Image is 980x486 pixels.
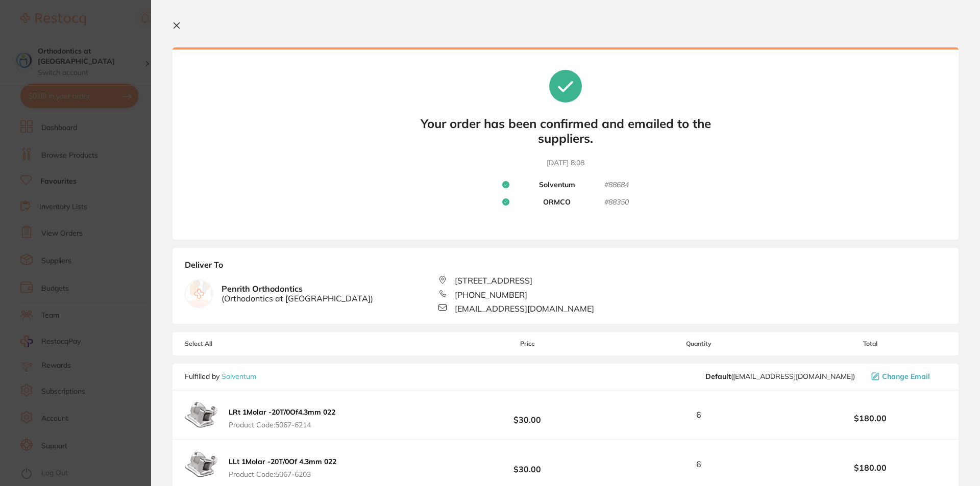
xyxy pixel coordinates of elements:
b: Default [705,372,731,381]
span: [STREET_ADDRESS] [455,276,532,285]
a: Solventum [222,372,256,381]
small: # 88684 [604,181,629,190]
b: Solventum [539,181,575,190]
img: ZmVjOXZidw [185,399,217,431]
span: Total [794,340,946,347]
img: aDRtYWV0eg [185,448,217,481]
span: [PHONE_NUMBER] [455,290,527,299]
button: LRt 1Molar -20T/0Of4.3mm 022 Product Code:5067-6214 [226,407,338,429]
b: Your order has been confirmed and emailed to the suppliers. [412,116,719,146]
span: 6 [696,410,701,419]
button: Change Email [868,372,946,381]
span: 6 [696,459,701,469]
b: LRt 1Molar -20T/0Of4.3mm 022 [229,407,335,417]
p: Fulfilled by [185,372,256,380]
span: Select All [185,340,287,347]
span: Product Code: 5067-6203 [229,470,336,478]
b: $180.00 [794,414,946,423]
b: ORMCO [543,198,571,207]
button: Back to Preview Orders [522,157,610,166]
b: $180.00 [794,463,946,472]
span: orthoanz@solventum.com [705,372,855,380]
span: Price [451,340,603,347]
span: Change Email [882,372,930,380]
b: LLt 1Molar -20T/0Of 4.3mm 022 [229,457,336,466]
img: empty.jpg [185,280,213,308]
b: $30.00 [451,455,603,474]
span: ( Orthodontics at [GEOGRAPHIC_DATA] ) [222,294,373,303]
span: [EMAIL_ADDRESS][DOMAIN_NAME] [455,304,594,313]
b: Deliver To [185,260,946,275]
b: Penrith Orthodontics [222,284,373,303]
span: Quantity [604,340,794,347]
b: $30.00 [451,405,603,424]
button: LLt 1Molar -20T/0Of 4.3mm 022 Product Code:5067-6203 [226,457,339,478]
span: Product Code: 5067-6214 [229,421,335,429]
small: # 88350 [604,198,629,207]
